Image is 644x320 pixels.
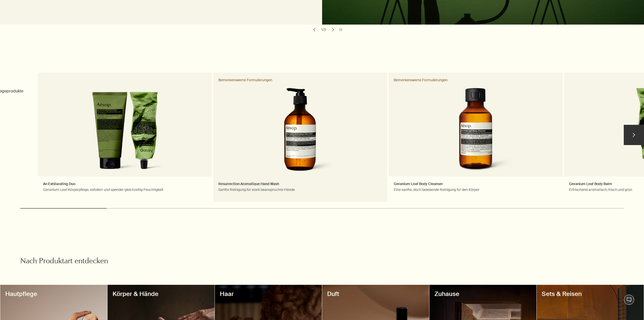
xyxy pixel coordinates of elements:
a: An Exhilarating DuoGeranium Leaf Körperpflege, exfoliert und spendet gleichzeitig FeuchtigkeitGer... [38,73,212,202]
h3: Zuhause [434,290,531,298]
div: 1 / 3 [320,27,327,32]
button: previous slide [311,26,318,33]
button: pause [337,26,344,33]
h3: Sets & Reisen [542,290,639,298]
h2: Nach Produktart entdecken [20,257,221,267]
h3: Duft [327,290,424,298]
h3: Haar [220,290,317,298]
a: Resurrection Aromatique Hand WashSanfte Reinigung für stark beanspruchte HändeResurrection Aromat... [213,73,387,202]
h3: Körper & Hände [113,290,210,298]
h3: Hautpflege [5,290,102,298]
a: Geranium Leaf Body CleanserEine sanfte, doch belebende Reinigung für den KörperGeranium Leaf Body... [389,73,563,202]
button: next slide [624,125,644,145]
button: next slide [329,26,337,33]
button: Live-Support Chat [624,295,634,305]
